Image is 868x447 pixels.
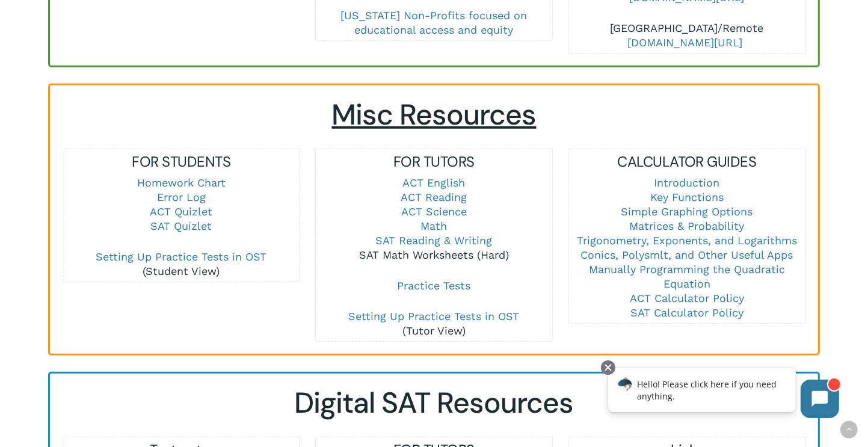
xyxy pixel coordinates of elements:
[403,176,466,189] a: ACT English
[568,21,805,50] p: [GEOGRAPHIC_DATA]/Remote
[630,292,744,304] a: ACT Calculator Policy
[62,386,806,421] h2: Digital SAT Resources
[654,176,719,189] a: Introduction
[332,96,537,134] span: Misc Resources
[596,358,851,430] iframe: Chatbot
[627,36,742,49] a: [DOMAIN_NAME][URL]
[621,205,753,218] a: Simple Graphing Options
[349,310,520,322] a: Setting Up Practice Tests in OST
[580,248,793,261] a: Conics, Polysmlt, and Other Useful Apps
[316,152,552,171] h5: FOR TUTORS
[63,152,300,171] h5: FOR STUDENTS
[568,152,805,171] h5: CALCULATOR GUIDES
[421,220,448,232] a: Math
[150,205,212,218] a: ACT Quizlet
[316,309,552,338] p: (Tutor View)
[150,220,212,232] a: SAT Quizlet
[577,234,797,247] a: Trigonometry, Exponents, and Logarithms
[157,191,206,203] a: Error Log
[63,250,300,279] p: (Student View)
[629,220,744,232] a: Matrices & Probability
[650,191,724,203] a: Key Functions
[96,250,266,263] a: Setting Up Practice Tests in OST
[137,176,226,189] a: Homework Chart
[341,9,528,36] a: [US_STATE] Non-Profits focused on educational access and equity
[401,191,467,203] a: ACT Reading
[630,306,743,319] a: SAT Calculator Policy
[359,248,509,261] a: SAT Math Worksheets (Hard)
[401,205,467,218] a: ACT Science
[376,234,493,247] a: SAT Reading & Writing
[398,279,471,292] a: Practice Tests
[589,263,785,290] a: Manually Programming the Quadratic Equation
